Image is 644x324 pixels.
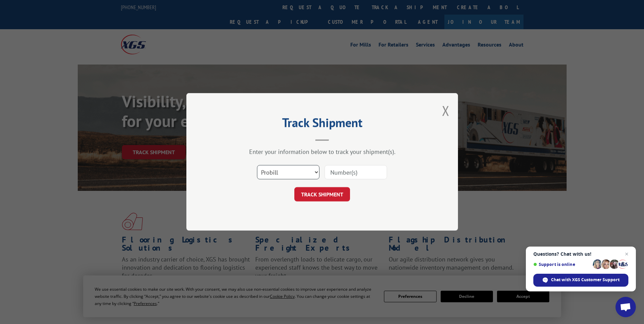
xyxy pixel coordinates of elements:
[533,251,628,257] span: Questions? Chat with us!
[442,102,449,120] button: Close modal
[220,148,424,156] div: Enter your information below to track your shipment(s).
[615,297,636,317] div: Open chat
[551,277,620,283] span: Chat with XGS Customer Support
[533,262,590,267] span: Support is online
[533,274,628,287] div: Chat with XGS Customer Support
[220,118,424,131] h2: Track Shipment
[623,250,631,258] span: Close chat
[294,187,350,202] button: TRACK SHIPMENT
[325,165,387,180] input: Number(s)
